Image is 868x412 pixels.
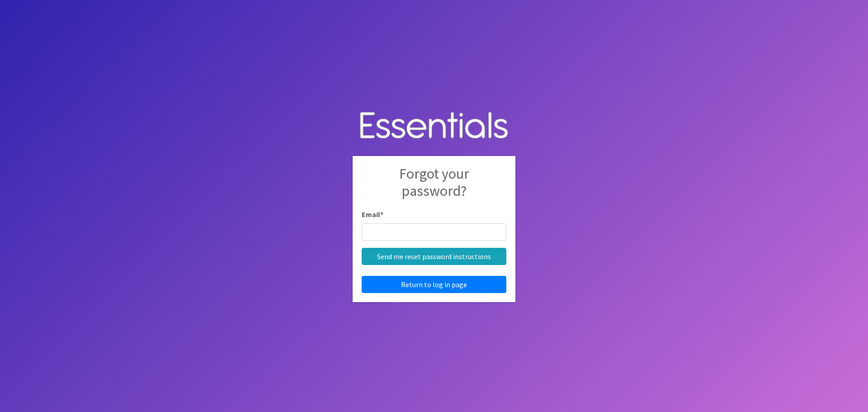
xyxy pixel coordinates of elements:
[362,276,506,293] a: Return to log in page
[380,210,383,219] abbr: required
[353,103,515,149] img: Human Essentials
[362,209,383,220] label: Email
[362,165,506,209] h2: Forgot your password?
[362,248,506,265] input: Send me reset password instructions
